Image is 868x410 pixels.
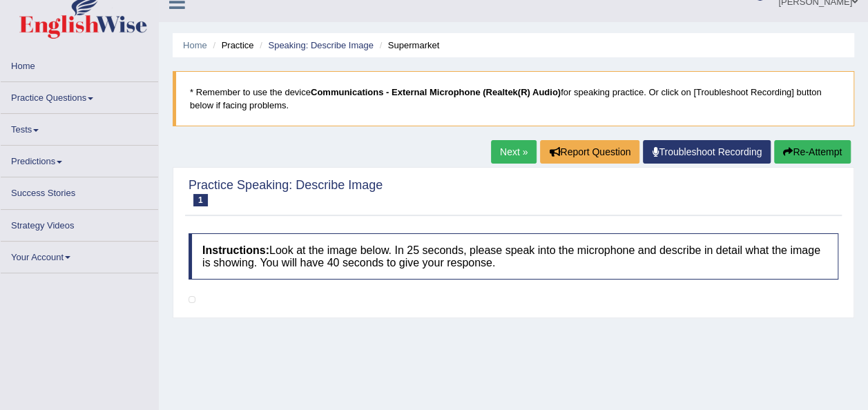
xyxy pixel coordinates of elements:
b: Instructions: [202,244,269,256]
b: Communications - External Microphone (Realtek(R) Audio) [311,87,561,97]
li: Practice [209,39,253,52]
a: Strategy Videos [1,210,158,237]
button: Re-Attempt [774,140,851,164]
a: Home [183,40,207,50]
h2: Practice Speaking: Describe Image [189,179,383,206]
h4: Look at the image below. In 25 seconds, please speak into the microphone and describe in detail w... [189,233,838,280]
button: Report Question [540,140,639,164]
span: 1 [193,194,208,206]
blockquote: * Remember to use the device for speaking practice. Or click on [Troubleshoot Recording] button b... [173,71,854,126]
a: Troubleshoot Recording [643,140,771,164]
a: Home [1,50,158,77]
a: Practice Questions [1,82,158,109]
a: Success Stories [1,177,158,204]
a: Predictions [1,146,158,173]
a: Your Account [1,242,158,269]
a: Tests [1,114,158,141]
li: Supermarket [376,39,439,52]
a: Next » [491,140,537,164]
a: Speaking: Describe Image [268,40,373,50]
